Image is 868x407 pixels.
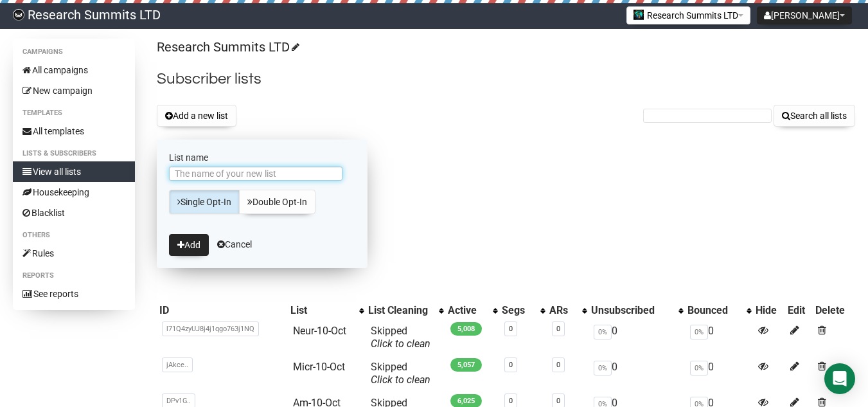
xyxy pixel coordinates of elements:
button: Research Summits LTD [626,6,750,24]
a: Housekeeping [13,182,135,203]
td: 0 [685,356,753,392]
th: ID: No sort applied, sorting is disabled [157,302,288,320]
a: 0 [556,361,560,369]
button: Add [169,234,209,256]
a: Research Summits LTD [157,39,297,55]
div: Bounced [687,304,740,317]
a: View all lists [13,161,135,182]
a: 0 [509,325,513,333]
td: 0 [589,356,685,392]
span: Skipped [371,361,430,386]
th: Active: No sort applied, activate to apply an ascending sort [445,302,499,320]
a: Cancel [217,239,252,249]
a: 0 [556,325,560,333]
img: bccbfd5974049ef095ce3c15df0eef5a [13,9,24,21]
button: [PERSON_NAME] [757,6,852,24]
div: ID [159,304,285,317]
div: Segs [502,304,533,317]
button: Search all lists [774,105,855,127]
span: 0% [690,325,708,339]
li: Campaigns [13,44,135,60]
div: Open Intercom Messenger [824,363,855,394]
a: 0 [509,397,513,405]
th: Hide: No sort applied, sorting is disabled [753,302,785,320]
span: 0% [690,361,708,375]
span: jAkce.. [162,357,193,372]
div: Delete [815,304,853,317]
th: Edit: No sort applied, sorting is disabled [785,302,813,320]
a: Blacklist [13,203,135,223]
span: 0% [594,361,612,375]
label: List name [169,152,355,163]
th: Unsubscribed: No sort applied, activate to apply an ascending sort [589,302,685,320]
div: List Cleaning [368,304,432,317]
a: Single Opt-In [169,190,240,214]
a: Double Opt-In [239,190,315,214]
span: 0% [594,325,612,339]
td: 0 [685,320,753,356]
li: Templates [13,105,135,121]
a: 0 [509,361,513,369]
th: Delete: No sort applied, sorting is disabled [813,302,855,320]
button: Add a new list [157,105,236,127]
div: List [290,304,353,317]
a: 0 [556,397,560,405]
a: See reports [13,284,135,304]
th: Bounced: No sort applied, activate to apply an ascending sort [685,302,753,320]
a: Click to clean [371,374,430,386]
th: List: No sort applied, activate to apply an ascending sort [288,302,366,320]
a: Micr-10-Oct [293,361,345,373]
a: All campaigns [13,60,135,80]
h2: Subscriber lists [157,68,855,91]
div: Active [448,304,486,317]
th: ARs: No sort applied, activate to apply an ascending sort [547,302,589,320]
span: 5,008 [450,322,482,336]
a: Rules [13,243,135,264]
span: 5,057 [450,358,482,372]
th: List Cleaning: No sort applied, activate to apply an ascending sort [366,302,445,320]
img: 2.jpg [633,10,644,20]
td: 0 [589,320,685,356]
div: ARs [549,304,576,317]
li: Lists & subscribers [13,146,135,161]
a: Neur-10-Oct [293,325,346,337]
a: New campaign [13,80,135,101]
input: The name of your new list [169,167,342,181]
span: l71Q4zyUJ8j4j1qgo763j1NQ [162,321,259,336]
li: Others [13,228,135,243]
div: Edit [788,304,810,317]
a: All templates [13,121,135,141]
th: Segs: No sort applied, activate to apply an ascending sort [499,302,546,320]
a: Click to clean [371,338,430,350]
span: Skipped [371,325,430,350]
div: Hide [756,304,783,317]
div: Unsubscribed [591,304,672,317]
li: Reports [13,268,135,284]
